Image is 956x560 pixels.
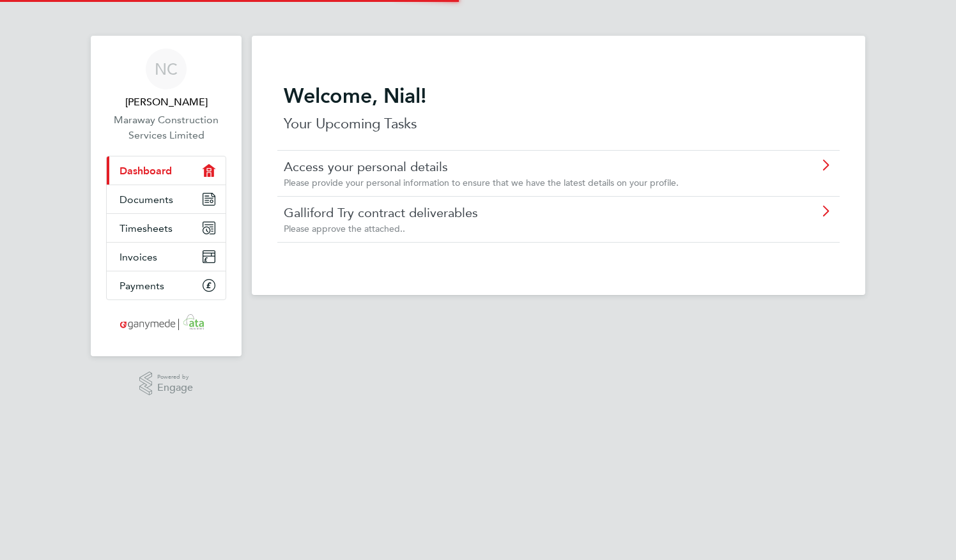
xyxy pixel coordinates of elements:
a: Powered byEngage [139,372,194,396]
span: Engage [157,382,193,393]
a: Invoices [107,243,226,271]
a: Documents [107,185,226,213]
span: Please provide your personal information to ensure that we have the latest details on your profile. [284,177,679,188]
h2: Welcome, Nial! [284,83,833,109]
a: Payments [107,271,226,299]
nav: Main navigation [91,36,242,356]
a: Maraway Construction Services Limited [106,112,226,143]
p: Your Upcoming Tasks [284,114,833,134]
span: Timesheets [119,222,173,234]
span: Powered by [157,372,193,382]
span: Nial Casey [106,95,226,110]
a: Galliford Try contract deliverables [284,204,761,221]
img: ganymedesolutions-logo-retina.png [116,313,217,333]
a: Go to home page [106,313,226,333]
a: Timesheets [107,214,226,242]
span: NC [155,61,178,77]
a: Dashboard [107,156,226,185]
a: NC[PERSON_NAME] [106,49,226,110]
span: Dashboard [119,165,172,177]
span: Invoices [119,251,157,263]
span: Please approve the attached.. [284,223,405,234]
a: Access your personal details [284,158,761,175]
span: Documents [119,193,173,206]
span: Payments [119,280,164,292]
